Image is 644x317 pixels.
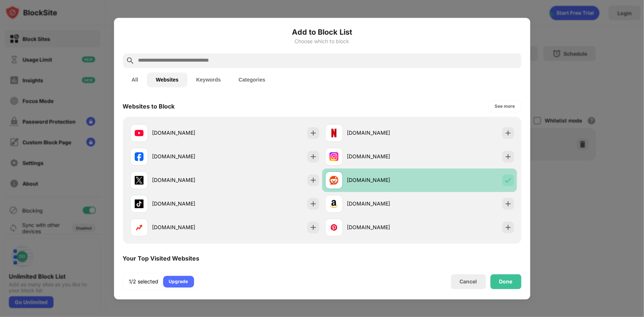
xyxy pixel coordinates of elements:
[347,224,420,231] div: [DOMAIN_NAME]
[330,152,338,161] img: favicons
[330,128,338,137] img: favicons
[347,129,420,137] div: [DOMAIN_NAME]
[499,279,513,285] div: Done
[152,200,225,208] div: [DOMAIN_NAME]
[152,153,225,161] div: [DOMAIN_NAME]
[495,103,515,110] div: See more
[152,129,225,137] div: [DOMAIN_NAME]
[460,279,477,285] div: Cancel
[347,200,420,208] div: [DOMAIN_NAME]
[123,27,521,38] h6: Add to Block List
[330,223,338,232] img: favicons
[135,223,144,232] img: favicons
[126,56,135,65] img: search.svg
[347,176,420,184] div: [DOMAIN_NAME]
[230,72,274,87] button: Categories
[330,199,338,208] img: favicons
[135,152,144,161] img: favicons
[123,255,200,262] div: Your Top Visited Websites
[135,128,144,137] img: favicons
[123,38,521,44] div: Choose which to block
[152,224,225,231] div: [DOMAIN_NAME]
[129,278,159,285] div: 1/2 selected
[147,72,187,87] button: Websites
[152,176,225,184] div: [DOMAIN_NAME]
[169,278,188,285] div: Upgrade
[135,176,144,185] img: favicons
[347,153,420,161] div: [DOMAIN_NAME]
[135,199,144,208] img: favicons
[123,103,175,110] div: Websites to Block
[330,176,338,185] img: favicons
[123,72,147,87] button: All
[187,72,230,87] button: Keywords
